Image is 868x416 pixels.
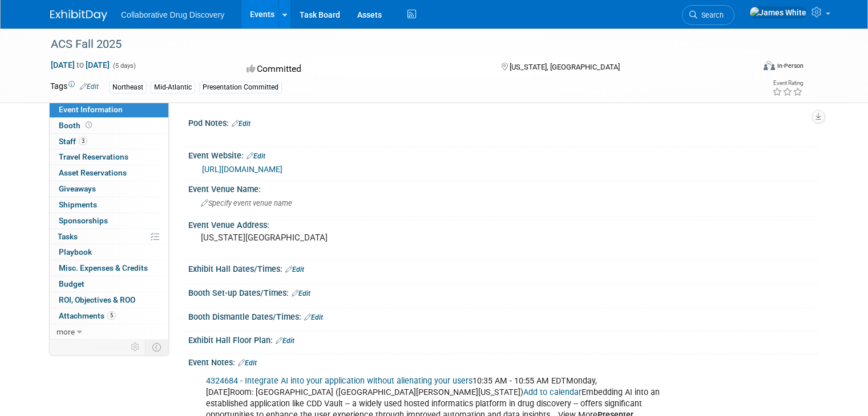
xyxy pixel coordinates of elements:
[188,260,818,275] div: Exhibit Hall Dates/Times:
[206,376,473,386] a: 4324684 - Integrate AI into your application without alienating your users
[201,199,292,207] span: Specify event venue name
[777,62,804,70] div: In-Person
[59,105,123,114] span: Event Information
[243,59,483,79] div: Committed
[50,118,168,133] a: Booth
[50,276,168,292] a: Budget
[50,197,168,213] a: Shipments
[50,181,168,197] a: Giveaways
[304,313,323,321] a: Edit
[58,232,78,241] span: Tasks
[202,165,282,174] a: [URL][DOMAIN_NAME]
[47,34,740,55] div: ACS Fall 2025
[749,6,807,19] img: James White
[50,229,168,244] a: Tasks
[188,354,818,369] div: Event Notes:
[109,81,147,93] div: Northeast
[80,83,99,91] a: Edit
[510,63,620,71] span: [US_STATE], [GEOGRAPHIC_DATA]
[188,115,818,129] div: Pod Notes:
[199,81,282,93] div: Presentation Committed
[79,137,87,145] span: 3
[59,279,84,288] span: Budget
[59,184,96,193] span: Giveaways
[292,289,310,297] a: Edit
[50,260,168,276] a: Misc. Expenses & Credits
[59,216,108,225] span: Sponsorships
[59,263,148,272] span: Misc. Expenses & Credits
[50,10,107,21] img: ExhibitDay
[59,152,128,161] span: Travel Reservations
[692,59,804,76] div: Event Format
[285,266,304,274] a: Edit
[188,308,818,323] div: Booth Dismantle Dates/Times:
[56,327,75,336] span: more
[50,244,168,260] a: Playbook
[188,217,818,231] div: Event Venue Address:
[764,61,775,70] img: Format-Inperson.png
[83,121,94,129] span: Booth not reserved yet
[232,120,251,128] a: Edit
[107,311,116,320] span: 5
[50,149,168,165] a: Travel Reservations
[50,213,168,229] a: Sponsorships
[697,11,724,19] span: Search
[238,359,257,367] a: Edit
[126,340,146,354] td: Personalize Event Tab Strip
[59,247,92,256] span: Playbook
[59,168,127,177] span: Asset Reservations
[50,324,168,340] a: more
[59,137,87,146] span: Staff
[151,81,195,93] div: Mid-Atlantic
[50,134,168,149] a: Staff3
[146,340,169,354] td: Toggle Event Tabs
[188,181,818,195] div: Event Venue Name:
[188,332,818,346] div: Exhibit Hall Floor Plan:
[59,200,97,209] span: Shipments
[50,292,168,308] a: ROI, Objectives & ROO
[112,62,136,70] span: (5 days)
[59,311,116,320] span: Attachments
[188,147,818,162] div: Event Website:
[50,308,168,324] a: Attachments5
[682,5,734,25] a: Search
[50,60,110,70] span: [DATE] [DATE]
[50,80,99,93] td: Tags
[75,60,86,70] span: to
[121,10,224,19] span: Collaborative Drug Discovery
[50,102,168,117] a: Event Information
[523,388,582,397] a: Add to calendar
[772,80,803,86] div: Event Rating
[247,152,265,160] a: Edit
[50,165,168,181] a: Asset Reservations
[59,295,135,304] span: ROI, Objectives & ROO
[188,284,818,299] div: Booth Set-up Dates/Times:
[276,337,294,345] a: Edit
[201,233,438,243] pre: [US_STATE][GEOGRAPHIC_DATA]
[59,121,94,130] span: Booth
